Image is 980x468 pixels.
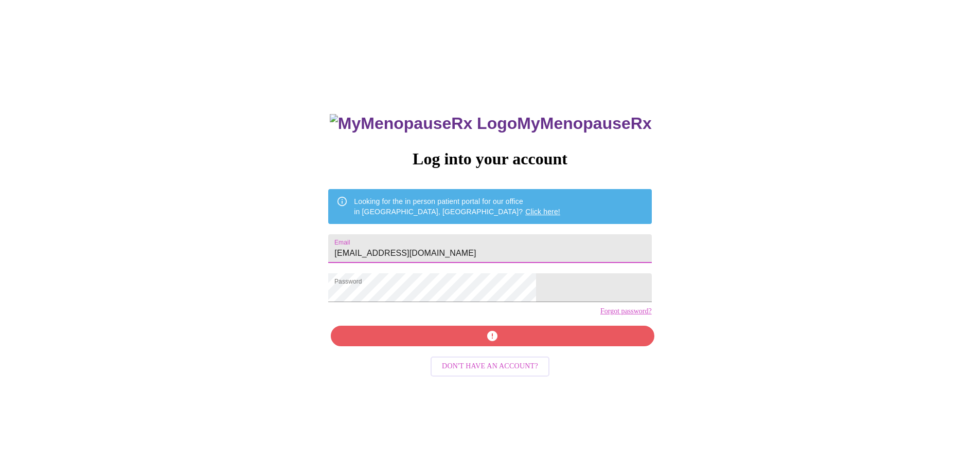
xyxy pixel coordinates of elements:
img: MyMenopauseRx Logo [330,114,517,133]
a: Don't have an account? [428,361,552,370]
h3: Log into your account [328,149,651,169]
h3: MyMenopauseRx [330,114,652,133]
span: Don't have an account? [442,360,538,373]
button: Don't have an account? [431,357,549,377]
a: Forgot password? [600,307,652,315]
a: Click here! [525,208,560,216]
div: Looking for the in person patient portal for our office in [GEOGRAPHIC_DATA], [GEOGRAPHIC_DATA]? [354,192,560,221]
